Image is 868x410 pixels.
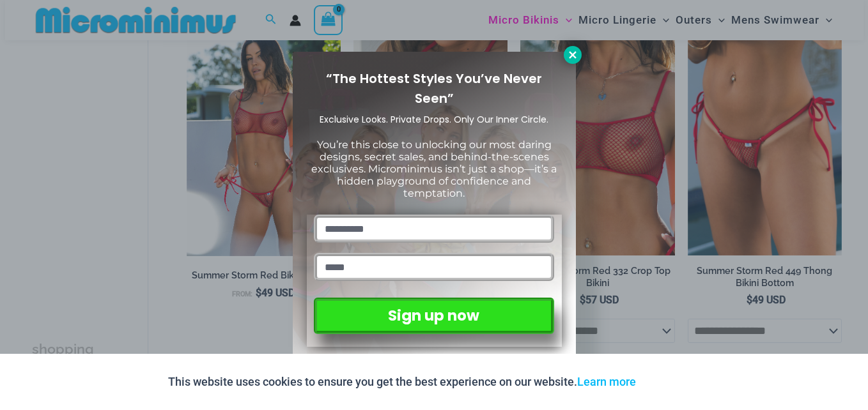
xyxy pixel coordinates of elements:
[314,298,554,334] button: Sign up now
[168,372,636,391] p: This website uses cookies to ensure you get the best experience on our website.
[577,375,636,388] a: Learn more
[564,46,582,64] button: Close
[311,139,557,200] span: You’re this close to unlocking our most daring designs, secret sales, and behind-the-scenes exclu...
[326,70,542,107] span: “The Hottest Styles You’ve Never Seen”
[320,113,548,126] span: Exclusive Looks. Private Drops. Only Our Inner Circle.
[646,367,700,397] button: Accept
